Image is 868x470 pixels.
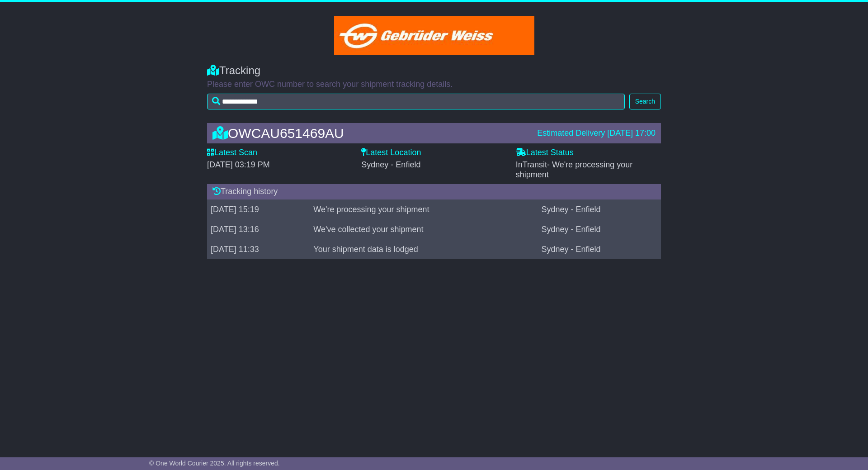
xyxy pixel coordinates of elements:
[310,219,538,239] td: We've collected your shipment
[207,64,661,77] div: Tracking
[334,16,534,55] img: GetCustomerLogo
[361,160,420,169] span: Sydney - Enfield
[207,160,270,169] span: [DATE] 03:19 PM
[207,148,257,158] label: Latest Scan
[538,199,661,219] td: Sydney - Enfield
[149,460,280,467] span: © One World Courier 2025. All rights reserved.
[207,219,310,239] td: [DATE] 13:16
[361,148,421,158] label: Latest Location
[537,128,656,138] div: Estimated Delivery [DATE] 17:00
[310,199,538,219] td: We're processing your shipment
[208,126,533,141] div: OWCAU651469AU
[516,148,574,158] label: Latest Status
[207,199,310,219] td: [DATE] 15:19
[207,80,661,90] p: Please enter OWC number to search your shipment tracking details.
[629,94,661,109] button: Search
[516,160,633,179] span: - We're processing your shipment
[207,184,661,199] div: Tracking history
[538,239,661,259] td: Sydney - Enfield
[516,160,633,179] span: InTransit
[207,239,310,259] td: [DATE] 11:33
[538,219,661,239] td: Sydney - Enfield
[310,239,538,259] td: Your shipment data is lodged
